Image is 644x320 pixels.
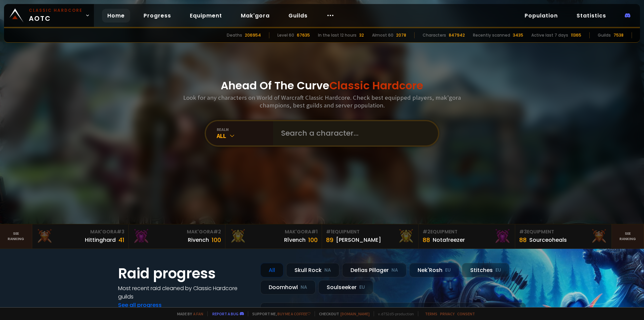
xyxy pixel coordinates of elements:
div: [PERSON_NAME] [336,236,381,244]
div: 206954 [245,32,261,38]
a: Terms [425,311,437,316]
span: v. d752d5 - production [374,311,414,316]
div: realm [217,127,273,132]
div: 41 [118,235,124,244]
small: Classic Hardcore [29,7,83,13]
div: 100 [308,235,318,244]
input: Search a character... [277,121,430,145]
div: Mak'Gora [229,228,318,235]
a: Equipment [184,9,227,22]
small: EU [495,267,501,274]
div: Equipment [326,228,414,235]
div: Stitches [462,263,509,277]
a: Consent [457,311,475,316]
div: 67635 [297,32,310,38]
a: #2Equipment88Notafreezer [419,224,515,248]
a: Mak'Gora#3Hittinghard41 [32,224,129,248]
div: Mak'Gora [36,228,124,235]
span: # 2 [213,228,221,235]
span: # 3 [117,228,124,235]
div: 88 [519,235,527,244]
h4: Most recent raid cleaned by Classic Hardcore guilds [118,284,252,301]
a: Guilds [283,9,313,22]
h1: Raid progress [118,263,252,284]
a: Seeranking [612,224,644,248]
div: Hittinghard [85,236,116,244]
a: Home [102,9,130,22]
div: Mak'Gora [133,228,221,235]
span: # 3 [519,228,527,235]
a: See all progress [118,301,162,309]
span: AOTC [29,7,83,24]
small: EU [359,284,365,291]
div: Guilds [598,32,611,38]
div: 32 [359,32,364,38]
div: Rîvench [284,236,306,244]
span: # 1 [311,228,318,235]
span: # 1 [326,228,332,235]
a: Progress [138,9,176,22]
div: 88 [423,235,430,244]
small: EU [445,267,451,274]
h3: Look for any characters on World of Warcraft Classic Hardcore. Check best equipped players, mak'g... [180,94,464,109]
a: [DOMAIN_NAME] [340,311,370,316]
a: Mak'gora [235,9,275,22]
div: Almost 60 [372,32,393,38]
div: Recently scanned [473,32,510,38]
div: Rivench [188,236,209,244]
a: #1Equipment89[PERSON_NAME] [322,224,419,248]
small: NA [301,284,307,291]
div: All [260,263,283,277]
div: 847942 [449,32,465,38]
a: Classic HardcoreAOTC [4,4,94,27]
a: #3Equipment88Sourceoheals [515,224,612,248]
div: 7538 [613,32,624,38]
a: Mak'Gora#1Rîvench100 [225,224,322,248]
div: Sourceoheals [529,236,567,244]
div: Equipment [519,228,607,235]
div: Nek'Rosh [409,263,459,277]
a: Report a bug [212,311,238,316]
a: Buy me a coffee [277,311,311,316]
div: Defias Pillager [342,263,407,277]
span: Classic Hardcore [329,78,423,93]
div: 100 [212,235,221,244]
small: NA [391,267,398,274]
div: Deaths [227,32,242,38]
a: Statistics [571,9,611,22]
div: 11365 [571,32,581,38]
small: NA [324,267,331,274]
span: Checkout [315,311,370,316]
div: Soulseeker [318,280,373,294]
div: Equipment [423,228,511,235]
div: 2078 [396,32,406,38]
div: Level 60 [277,32,294,38]
span: Support me, [248,311,311,316]
span: Made by [173,311,203,316]
div: Skull Rock [286,263,339,277]
a: Mak'Gora#2Rivench100 [129,224,225,248]
a: Privacy [440,311,454,316]
a: a fan [193,311,203,316]
a: Population [519,9,563,22]
div: All [217,132,273,140]
div: Notafreezer [433,236,465,244]
span: # 2 [423,228,430,235]
div: Active last 7 days [531,32,568,38]
div: In the last 12 hours [318,32,357,38]
div: Doomhowl [260,280,316,294]
div: 3435 [513,32,523,38]
div: Characters [423,32,446,38]
div: 89 [326,235,333,244]
h1: Ahead Of The Curve [221,78,423,94]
